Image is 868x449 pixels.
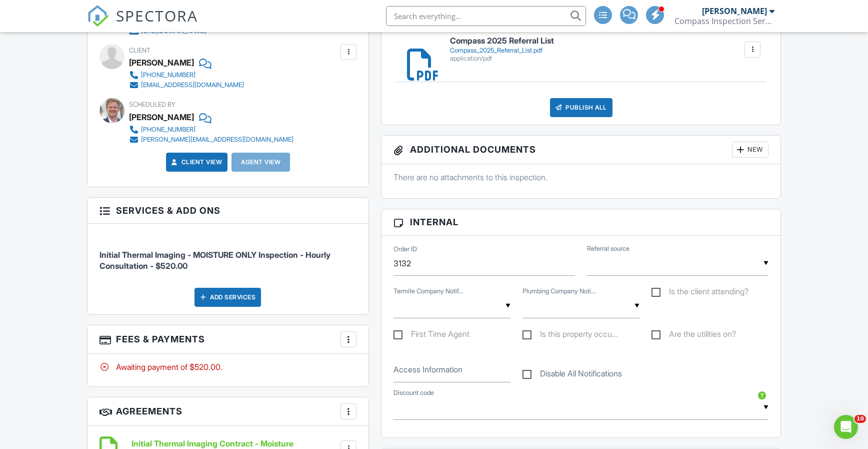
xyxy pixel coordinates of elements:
[854,415,866,423] span: 10
[522,329,618,342] label: Is this property occupied?
[522,369,622,381] label: Disable All Notifications
[450,55,554,63] div: application/pdf
[87,14,198,35] a: SPECTORA
[129,125,293,135] a: [PHONE_NUMBER]
[522,287,595,296] label: Plumbing Company Notified by ACC
[393,358,510,382] input: Access Information
[116,5,198,26] span: SPECTORA
[381,136,780,164] h3: Additional Documents
[99,250,330,271] span: Initial Thermal Imaging - MOISTURE ONLY Inspection - Hourly Consultation - $520.00
[129,135,293,145] a: [PERSON_NAME][EMAIL_ADDRESS][DOMAIN_NAME]
[129,80,244,90] a: [EMAIL_ADDRESS][DOMAIN_NAME]
[450,47,554,55] div: Compass_2025_Referral_List.pdf
[550,98,612,117] div: Publish All
[381,209,780,235] h3: Internal
[450,37,554,46] h6: Compass 2025 Referral List
[129,70,244,80] a: [PHONE_NUMBER]
[99,361,357,372] div: Awaiting payment of $520.00.
[99,231,357,280] li: Service: Initial Thermal Imaging - MOISTURE ONLY Inspection - Hourly Consultation
[141,71,195,79] div: [PHONE_NUMBER]
[651,287,748,299] label: Is the client attending?
[393,329,469,342] label: First Time Agent
[393,245,417,254] label: Order ID
[87,5,109,27] img: The Best Home Inspection Software - Spectora
[87,198,369,224] h3: Services & Add ons
[87,325,369,354] h3: Fees & Payments
[651,329,736,342] label: Are the utilities on?
[732,142,768,158] div: New
[393,172,768,183] p: There are no attachments to this inspection.
[129,110,194,125] div: [PERSON_NAME]
[393,287,463,296] label: Termite Company Notified by ACC
[129,101,175,108] span: Scheduled By
[169,157,222,167] a: Client View
[834,415,858,439] iframe: Intercom live chat
[141,136,293,144] div: [PERSON_NAME][EMAIL_ADDRESS][DOMAIN_NAME]
[141,81,244,89] div: [EMAIL_ADDRESS][DOMAIN_NAME]
[674,16,774,26] div: Compass Inspection Services
[129,55,194,70] div: [PERSON_NAME]
[386,6,586,26] input: Search everything...
[129,47,150,54] span: Client
[194,288,261,307] div: Add Services
[450,37,554,62] a: Compass 2025 Referral List Compass_2025_Referral_List.pdf application/pdf
[393,364,462,375] label: Access Information
[131,439,293,448] h6: Initial Thermal Imaging Contract - Moisture
[393,388,434,397] label: Discount code
[702,6,767,16] div: [PERSON_NAME]
[587,244,629,253] label: Referral source
[141,126,195,134] div: [PHONE_NUMBER]
[87,397,369,426] h3: Agreements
